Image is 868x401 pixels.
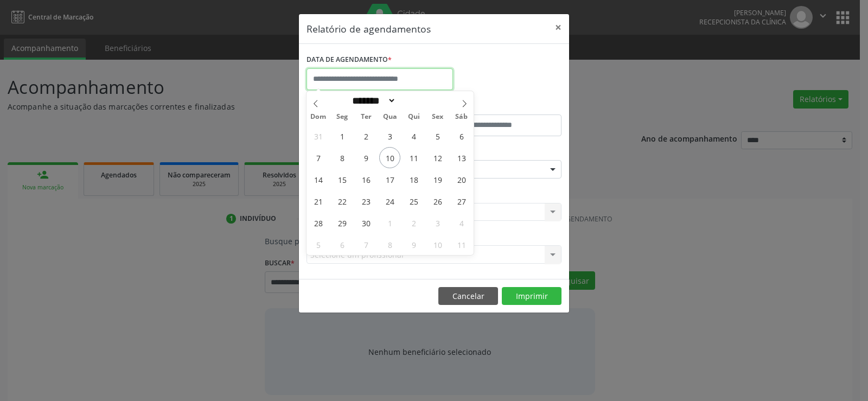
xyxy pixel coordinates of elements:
span: Setembro 28, 2025 [308,212,329,233]
span: Setembro 13, 2025 [451,147,472,168]
span: Outubro 6, 2025 [331,234,353,255]
span: Setembro 5, 2025 [427,125,448,147]
span: Agosto 31, 2025 [308,125,329,147]
select: Month [348,95,396,106]
span: Setembro 3, 2025 [379,125,400,147]
span: Setembro 1, 2025 [331,125,353,147]
span: Setembro 23, 2025 [355,190,376,212]
span: Setembro 29, 2025 [331,212,353,233]
span: Qui [402,113,426,120]
span: Setembro 10, 2025 [379,147,400,168]
span: Outubro 7, 2025 [355,234,376,255]
span: Outubro 3, 2025 [427,212,448,233]
span: Setembro 17, 2025 [379,169,400,190]
span: Setembro 24, 2025 [379,190,400,212]
h5: Relatório de agendamentos [307,22,431,36]
span: Sex [426,113,450,120]
span: Setembro 19, 2025 [427,169,448,190]
button: Imprimir [502,287,561,305]
span: Setembro 20, 2025 [451,169,472,190]
span: Outubro 8, 2025 [379,234,400,255]
input: Year [396,95,432,106]
span: Setembro 14, 2025 [308,169,329,190]
span: Setembro 26, 2025 [427,190,448,212]
span: Setembro 22, 2025 [331,190,353,212]
span: Setembro 21, 2025 [308,190,329,212]
span: Setembro 15, 2025 [331,169,353,190]
span: Outubro 11, 2025 [451,234,472,255]
span: Setembro 7, 2025 [308,147,329,168]
button: Close [547,14,569,41]
span: Setembro 6, 2025 [451,125,472,147]
span: Setembro 11, 2025 [403,147,424,168]
span: Setembro 18, 2025 [403,169,424,190]
span: Qua [378,113,402,120]
span: Setembro 9, 2025 [355,147,376,168]
span: Setembro 30, 2025 [355,212,376,233]
span: Setembro 4, 2025 [403,125,424,147]
span: Seg [330,113,354,120]
span: Setembro 12, 2025 [427,147,448,168]
span: Setembro 27, 2025 [451,190,472,212]
label: ATÉ [437,98,561,114]
span: Ter [354,113,378,120]
span: Outubro 5, 2025 [308,234,329,255]
button: Cancelar [438,287,498,305]
span: Dom [307,113,330,120]
span: Setembro 25, 2025 [403,190,424,212]
span: Outubro 2, 2025 [403,212,424,233]
span: Setembro 8, 2025 [331,147,353,168]
span: Outubro 1, 2025 [379,212,400,233]
span: Setembro 16, 2025 [355,169,376,190]
span: Setembro 2, 2025 [355,125,376,147]
span: Outubro 9, 2025 [403,234,424,255]
label: DATA DE AGENDAMENTO [307,52,392,68]
span: Outubro 10, 2025 [427,234,448,255]
span: Outubro 4, 2025 [451,212,472,233]
span: Sáb [450,113,474,120]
